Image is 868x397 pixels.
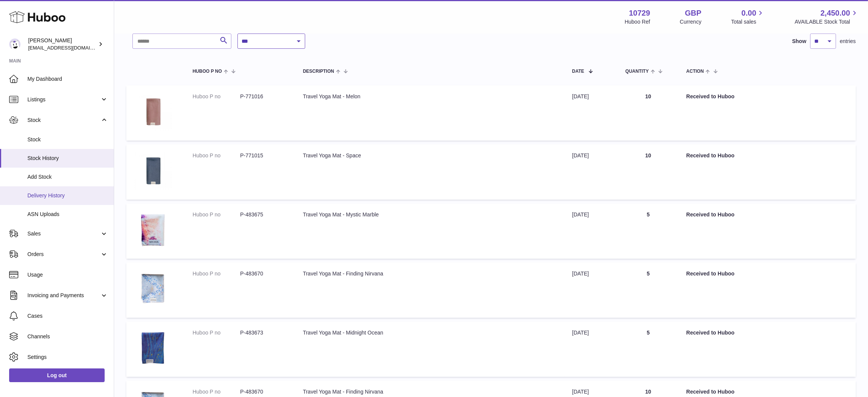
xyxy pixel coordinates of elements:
[240,270,288,277] dd: P-483670
[134,93,172,131] img: 107291683637308.jpg
[618,85,678,141] td: 10
[240,388,288,395] dd: P-483670
[134,152,172,190] img: 107291683637399.jpg
[240,211,288,218] dd: P-483675
[27,75,108,83] span: My Dashboard
[27,192,108,199] span: Delivery History
[792,38,806,45] label: Show
[240,152,288,159] dd: P-771015
[564,203,618,259] td: [DATE]
[134,270,172,308] img: 1660798810.png
[618,263,678,318] td: 5
[820,8,850,18] span: 2,450.00
[686,211,734,218] strong: Received to Huboo
[240,329,288,336] dd: P-483673
[27,312,108,320] span: Cases
[27,136,108,143] span: Stock
[193,69,222,74] span: Huboo P no
[27,96,100,103] span: Listings
[9,368,105,382] a: Log out
[27,271,108,279] span: Usage
[240,93,288,100] dd: P-771016
[629,8,650,18] strong: 10729
[840,38,856,45] span: entries
[564,322,618,377] td: [DATE]
[295,322,564,377] td: Travel Yoga Mat - Midnight Ocean
[686,69,704,74] span: Action
[564,85,618,141] td: [DATE]
[686,330,734,336] strong: Received to Huboo
[295,263,564,318] td: Travel Yoga Mat - Finding Nirvana
[193,388,240,395] dt: Huboo P no
[564,263,618,318] td: [DATE]
[686,389,734,395] strong: Received to Huboo
[295,144,564,200] td: Travel Yoga Mat - Space
[193,329,240,336] dt: Huboo P no
[193,211,240,218] dt: Huboo P no
[686,152,734,158] strong: Received to Huboo
[685,8,701,18] strong: GBP
[27,173,108,181] span: Add Stock
[618,144,678,200] td: 10
[795,18,859,26] span: AVAILABLE Stock Total
[686,271,734,277] strong: Received to Huboo
[27,211,108,218] span: ASN Uploads
[27,251,100,258] span: Orders
[193,152,240,159] dt: Huboo P no
[303,69,334,74] span: Description
[625,69,648,74] span: Quantity
[9,38,21,50] img: internalAdmin-10729@internal.huboo.com
[27,292,100,299] span: Invoicing and Payments
[742,8,757,18] span: 0.00
[134,211,172,249] img: 1660799282.png
[295,85,564,141] td: Travel Yoga Mat - Melon
[27,354,108,361] span: Settings
[795,8,859,26] a: 2,450.00 AVAILABLE Stock Total
[295,203,564,259] td: Travel Yoga Mat - Mystic Marble
[193,93,240,100] dt: Huboo P no
[27,230,100,237] span: Sales
[27,155,108,162] span: Stock History
[618,322,678,377] td: 5
[193,270,240,277] dt: Huboo P no
[27,333,108,340] span: Channels
[731,8,765,26] a: 0.00 Total sales
[28,37,97,51] div: [PERSON_NAME]
[680,18,702,26] div: Currency
[686,93,734,99] strong: Received to Huboo
[27,117,100,124] span: Stock
[28,45,112,51] span: [EMAIL_ADDRESS][DOMAIN_NAME]
[572,69,584,74] span: Date
[618,203,678,259] td: 5
[625,18,650,26] div: Huboo Ref
[731,18,765,26] span: Total sales
[134,329,172,367] img: 1660799092.png
[564,144,618,200] td: [DATE]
